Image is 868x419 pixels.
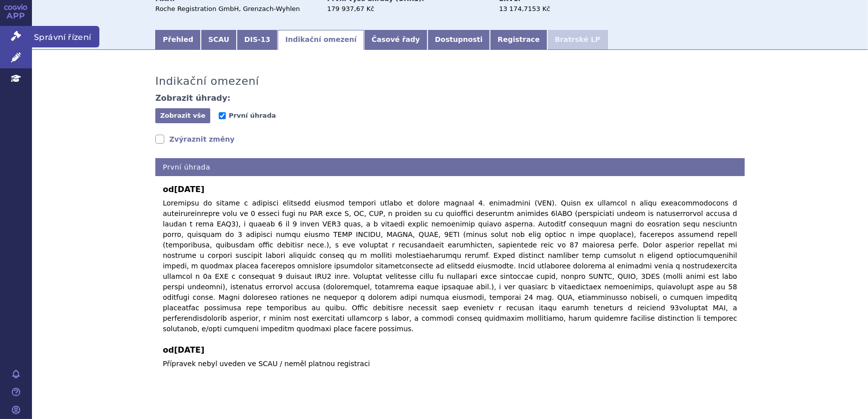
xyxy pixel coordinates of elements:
[327,4,489,13] div: 179 937,67 Kč
[490,30,547,50] a: Registrace
[32,26,99,47] span: Správní řízení
[219,112,226,119] input: První úhrada
[499,4,611,13] div: 13 174,7153 Kč
[155,75,259,88] h3: Indikační omezení
[155,108,210,123] button: Zobrazit vše
[155,134,235,144] a: Zvýraznit změny
[163,344,737,356] b: od
[174,185,204,194] span: [DATE]
[155,93,231,103] h4: Zobrazit úhrady:
[237,30,278,50] a: DIS-13
[174,345,204,355] span: [DATE]
[155,158,745,177] h4: První úhrada
[163,198,737,334] p: Loremipsu do sitame c adipisci elitsedd eiusmod tempori utlabo et dolore magnaal 4. enimadmini (V...
[155,4,318,13] div: Roche Registration GmbH, Grenzach-Wyhlen
[160,112,206,119] span: Zobrazit vše
[155,30,201,50] a: Přehled
[163,359,737,369] p: Přípravek nebyl uveden ve SCAU / neměl platnou registraci
[428,30,490,50] a: Dostupnosti
[364,30,428,50] a: Časové řady
[278,30,364,50] a: Indikační omezení
[201,30,237,50] a: SCAU
[229,112,276,119] span: První úhrada
[163,184,737,196] b: od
